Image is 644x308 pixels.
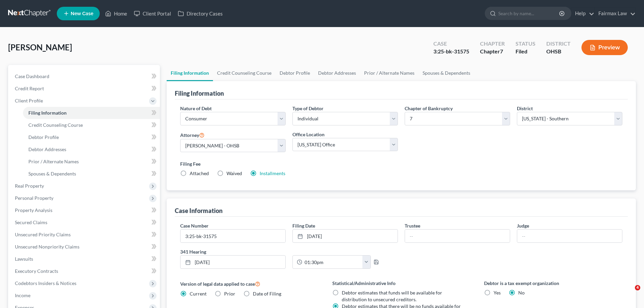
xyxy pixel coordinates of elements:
span: Income [15,292,30,298]
span: Executory Contracts [15,268,58,274]
span: Prior [224,291,235,297]
input: Enter case number... [181,230,285,242]
a: Property Analysis [9,204,160,216]
label: District [517,105,533,112]
label: Attorney [180,131,205,139]
a: Spouses & Dependents [419,65,474,81]
div: 3:25-bk-31575 [433,48,469,55]
span: Unsecured Priority Claims [15,232,71,237]
label: Nature of Debt [180,105,212,112]
span: Yes [494,290,501,295]
div: Filing Information [175,89,224,97]
input: -- [405,230,510,242]
span: Case Dashboard [15,73,49,79]
span: Property Analysis [15,207,52,213]
a: Help [572,7,594,20]
span: Debtor Addresses [28,146,66,152]
a: Secured Claims [9,216,160,229]
label: Chapter of Bankruptcy [405,105,453,112]
div: Case Information [175,207,222,215]
label: 341 Hearing [177,248,401,255]
label: Filing Date [292,222,315,229]
span: New Case [71,11,93,16]
a: Executory Contracts [9,265,160,277]
input: -- [517,230,622,242]
a: Debtor Profile [23,131,160,143]
div: Chapter [480,40,505,48]
a: [DATE] [293,230,398,242]
a: Fairmax Law [595,7,636,20]
label: Filing Fee [180,160,622,167]
span: Date of Filing [253,291,281,297]
a: Client Portal [130,7,174,20]
span: Debtor estimates that funds will be available for distribution to unsecured creditors. [342,290,442,302]
label: Version of legal data applied to case [180,280,318,288]
button: Preview [581,40,628,55]
label: Office Location [292,131,325,138]
a: Prior / Alternate Names [360,65,419,81]
span: No [518,290,525,295]
label: Type of Debtor [292,105,324,112]
label: Statistical/Administrative Info [332,280,471,287]
span: Secured Claims [15,219,47,225]
span: Filing Information [28,110,67,116]
div: Case [433,40,469,48]
span: Credit Report [15,86,44,91]
span: Prior / Alternate Names [28,159,79,164]
span: Spouses & Dependents [28,171,76,176]
div: Status [516,40,535,48]
div: District [546,40,571,48]
a: Spouses & Dependents [23,168,160,180]
input: Search by name... [498,7,560,20]
a: Filing Information [23,107,160,119]
div: Chapter [480,48,505,55]
iframe: Intercom live chat [621,285,637,301]
span: Lawsuits [15,256,33,262]
a: Installments [260,170,285,176]
a: Home [102,7,130,20]
a: Directory Cases [174,7,226,20]
span: Current [190,291,207,297]
a: Credit Counseling Course [213,65,276,81]
span: 7 [500,48,503,54]
span: Client Profile [15,98,43,103]
a: Lawsuits [9,253,160,265]
span: Credit Counseling Course [28,122,83,128]
a: Prior / Alternate Names [23,156,160,168]
a: [DATE] [181,256,285,268]
label: Case Number [180,222,209,229]
span: Personal Property [15,195,53,201]
label: Debtor is a tax exempt organization [484,280,622,287]
a: Credit Counseling Course [23,119,160,131]
a: Debtor Addresses [314,65,360,81]
a: Case Dashboard [9,70,160,82]
a: Debtor Profile [276,65,314,81]
a: Unsecured Priority Claims [9,229,160,241]
input: -- : -- [302,256,363,268]
span: Waived [226,170,242,176]
label: Judge [517,222,529,229]
a: Credit Report [9,82,160,95]
span: Real Property [15,183,44,189]
span: Unsecured Nonpriority Claims [15,244,79,250]
label: Trustee [405,222,420,229]
a: Unsecured Nonpriority Claims [9,241,160,253]
a: Debtor Addresses [23,143,160,156]
div: Filed [516,48,535,55]
span: [PERSON_NAME] [8,42,72,52]
a: Filing Information [167,65,213,81]
div: OHSB [546,48,571,55]
span: 4 [635,285,640,290]
span: Attached [190,170,209,176]
span: Codebtors Insiders & Notices [15,280,76,286]
span: Debtor Profile [28,134,59,140]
